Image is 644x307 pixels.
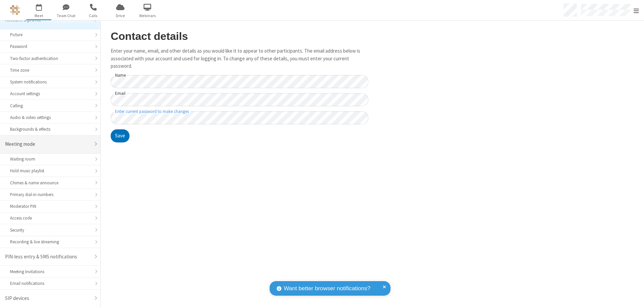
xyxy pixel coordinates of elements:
[10,180,90,186] div: Chimes & name announce
[10,90,90,97] div: Account settings
[10,32,90,38] div: Picture
[111,129,129,143] button: Save
[10,67,90,73] div: Time zone
[26,13,51,19] span: Meet
[10,55,90,62] div: Two-factor authentication
[10,43,90,50] div: Password
[5,253,90,261] div: PIN-less entry & SMS notifications
[10,203,90,209] div: Moderator PIN
[10,103,90,109] div: Calling
[10,215,90,221] div: Access code
[5,295,90,302] div: SIP devices
[108,13,133,19] span: Drive
[10,268,90,275] div: Meeting Invitations
[5,140,90,148] div: Meeting mode
[284,284,370,293] span: Want better browser notifications?
[135,13,160,19] span: Webinars
[10,79,90,85] div: System notifications
[10,239,90,245] div: Recording & live streaming
[627,290,639,302] iframe: Chat
[80,13,106,19] span: Calls
[111,93,368,106] input: Email
[111,111,368,124] input: Enter current password to make changes
[10,156,90,162] div: Waiting room
[10,168,90,174] div: Hold music playlist
[111,47,368,70] p: Enter your name, email, and other details as you would like it to appear to other participants. T...
[10,280,90,287] div: Email notifications
[10,227,90,233] div: Security
[53,13,78,19] span: Team Chat
[10,5,20,15] img: QA Selenium DO NOT DELETE OR CHANGE
[111,30,368,42] h2: Contact details
[10,126,90,132] div: Backgrounds & effects
[10,191,90,198] div: Primary dial-in numbers
[10,114,90,121] div: Audio & video settings
[111,75,368,88] input: Name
